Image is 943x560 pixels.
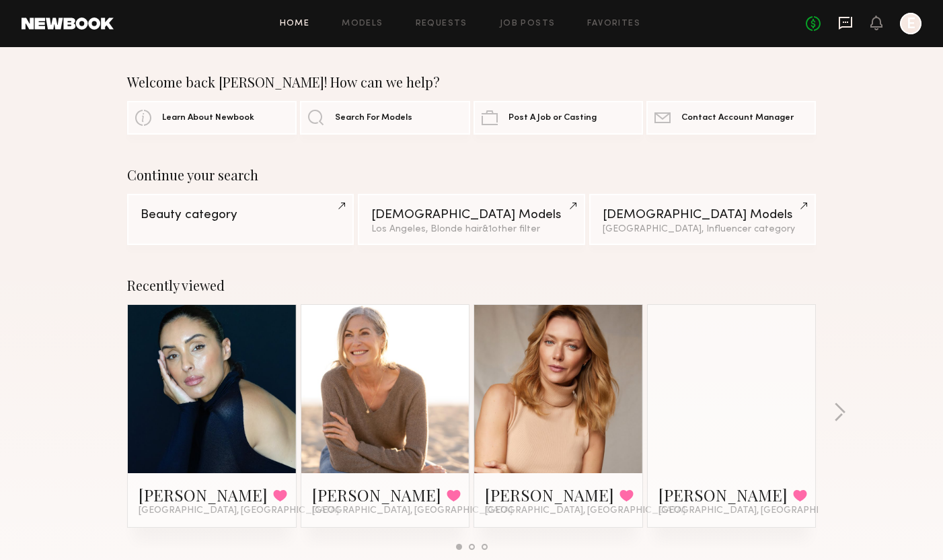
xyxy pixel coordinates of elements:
[646,101,816,135] a: Contact Account Manager
[358,194,584,245] a: [DEMOGRAPHIC_DATA] ModelsLos Angeles, Blonde hair&1other filter
[482,225,540,234] span: & 1 other filter
[474,101,643,135] a: Post A Job or Casting
[127,194,354,245] a: Beauty category
[485,484,614,505] a: [PERSON_NAME]
[371,209,571,221] div: [DEMOGRAPHIC_DATA] Models
[900,13,921,34] a: E
[603,209,802,221] div: [DEMOGRAPHIC_DATA] Models
[127,74,816,90] div: Welcome back [PERSON_NAME]! How can we help?
[681,114,794,123] span: Contact Account Manager
[300,101,469,135] a: Search For Models
[141,209,340,221] div: Beauty category
[127,101,297,135] a: Learn About Newbook
[335,114,412,123] span: Search For Models
[603,225,802,234] div: [GEOGRAPHIC_DATA], Influencer category
[139,505,339,516] span: [GEOGRAPHIC_DATA], [GEOGRAPHIC_DATA]
[658,505,859,516] span: [GEOGRAPHIC_DATA], [GEOGRAPHIC_DATA]
[371,225,571,234] div: Los Angeles, Blonde hair
[589,194,816,245] a: [DEMOGRAPHIC_DATA] Models[GEOGRAPHIC_DATA], Influencer category
[485,505,685,516] span: [GEOGRAPHIC_DATA], [GEOGRAPHIC_DATA]
[312,505,513,516] span: [GEOGRAPHIC_DATA], [GEOGRAPHIC_DATA]
[508,114,597,123] span: Post A Job or Casting
[139,484,268,505] a: [PERSON_NAME]
[162,114,254,123] span: Learn About Newbook
[587,20,640,28] a: Favorites
[280,20,310,28] a: Home
[127,167,816,183] div: Continue your search
[312,484,441,505] a: [PERSON_NAME]
[658,484,788,505] a: [PERSON_NAME]
[342,20,383,28] a: Models
[416,20,467,28] a: Requests
[500,20,556,28] a: Job Posts
[127,277,816,293] div: Recently viewed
